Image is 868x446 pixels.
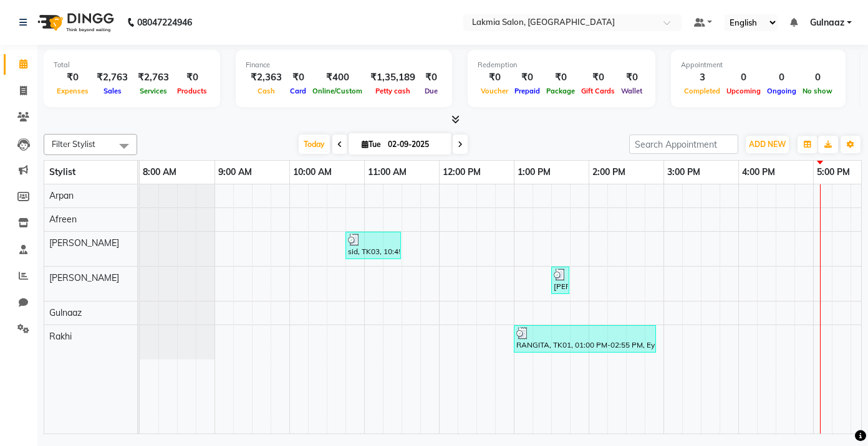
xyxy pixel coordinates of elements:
[552,268,568,292] div: [PERSON_NAME], TK02, 01:30 PM-01:45 PM, Eyebrows(S)-50,Upperlip(S)-40
[49,272,119,283] span: [PERSON_NAME]
[764,87,799,95] span: Ongoing
[810,16,844,29] span: Gulnaaz
[359,140,384,149] span: Tue
[746,136,789,153] button: ADD NEW
[49,214,77,225] span: Afreen
[100,87,125,95] span: Sales
[478,60,645,70] div: Redemption
[422,87,441,95] span: Due
[799,70,836,85] div: 0
[578,70,618,85] div: ₹0
[299,135,330,154] span: Today
[723,87,764,95] span: Upcoming
[254,87,278,95] span: Cash
[49,190,74,201] span: Arpan
[246,70,287,85] div: ₹2,363
[514,163,554,181] a: 1:00 PM
[723,70,764,85] div: 0
[384,135,446,154] input: 2025-09-02
[515,327,655,351] div: RANGITA, TK01, 01:00 PM-02:55 PM, Eyebrows(S)-50,Full Arms / Full Legs(S)-780,Underarms(S)-300,Ha...
[92,70,133,85] div: ₹2,763
[589,163,629,181] a: 2:00 PM
[511,70,543,85] div: ₹0
[52,139,95,149] span: Filter Stylist
[49,166,75,178] span: Stylist
[137,5,192,40] b: 08047224946
[372,87,413,95] span: Petty cash
[629,135,738,154] input: Search Appointment
[32,5,117,40] img: logo
[664,163,703,181] a: 3:00 PM
[49,237,119,249] span: [PERSON_NAME]
[420,70,442,85] div: ₹0
[54,87,92,95] span: Expenses
[764,70,799,85] div: 0
[287,70,309,85] div: ₹0
[133,70,174,85] div: ₹2,763
[739,163,778,181] a: 4:00 PM
[347,234,400,257] div: sid, TK03, 10:45 AM-11:30 AM, U-cut / U-Straight(M)-550
[174,70,210,85] div: ₹0
[246,60,442,70] div: Finance
[174,87,210,95] span: Products
[618,70,645,85] div: ₹0
[309,87,365,95] span: Online/Custom
[287,87,309,95] span: Card
[681,60,836,70] div: Appointment
[799,87,836,95] span: No show
[814,163,853,181] a: 5:00 PM
[440,163,484,181] a: 12:00 PM
[215,163,255,181] a: 9:00 AM
[618,87,645,95] span: Wallet
[49,307,82,318] span: Gulnaaz
[365,163,410,181] a: 11:00 AM
[54,70,92,85] div: ₹0
[54,60,210,70] div: Total
[543,87,578,95] span: Package
[543,70,578,85] div: ₹0
[309,70,365,85] div: ₹400
[681,70,723,85] div: 3
[49,331,72,342] span: Rakhi
[511,87,543,95] span: Prepaid
[140,163,180,181] a: 8:00 AM
[681,87,723,95] span: Completed
[478,70,511,85] div: ₹0
[290,163,335,181] a: 10:00 AM
[478,87,511,95] span: Voucher
[137,87,170,95] span: Services
[578,87,618,95] span: Gift Cards
[365,70,420,85] div: ₹1,35,189
[749,140,786,149] span: ADD NEW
